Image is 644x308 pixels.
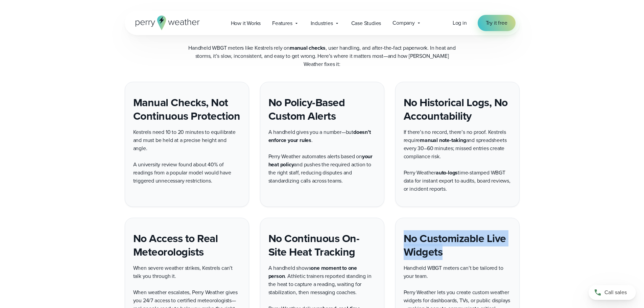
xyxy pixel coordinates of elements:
span: Company [392,19,415,27]
a: Case Studies [345,16,387,30]
p: A handheld shows . Athletic trainers reported standing in the heat to capture a reading, waiting ... [268,264,376,297]
h4: No Policy-Based Custom Alerts [268,96,376,123]
strong: manual checks [290,44,326,52]
p: Perry Weather automates alerts based on and pushes the required action to the right staff, reduci... [268,152,376,185]
span: When severe weather strikes, Kestrels can’t talk you through it. [133,264,233,280]
strong: one moment to one person [268,264,357,280]
h4: No Continuous On-Site Heat Tracking [268,232,376,259]
span: Call sales [604,288,627,297]
h4: No Customizable Live Widgets [404,232,511,259]
strong: manual note-taking [420,136,466,144]
span: Try it free [486,19,507,27]
a: How it Works [225,16,267,30]
p: Perry Weather time-stamped WBGT data for instant export to audits, board reviews, or incident rep... [404,169,511,193]
a: Call sales [589,285,636,300]
a: Try it free [478,15,516,31]
a: Log in [453,19,467,27]
h4: No Historical Logs, No Accountability [404,96,511,123]
p: A handheld gives you a number—but . [268,128,376,144]
p: A university review found about 40% of readings from a popular model would have triggered unneces... [133,161,241,185]
span: Handheld WBGT meters like Kestrels rely on , user handling, and after-the-fact paperwork. In heat... [188,44,455,68]
p: Kestrels need 10 to 20 minutes to equilibrate and must be held at a precise height and angle. [133,128,241,152]
span: Features [272,19,292,27]
h4: Manual Checks, Not Continuous Protection [133,96,241,123]
p: Handheld WBGT meters can’t be tailored to your team. [404,264,511,280]
p: If there’s no record, there’s no proof. Kestrels require and spreadsheets every 30–60 minutes; mi... [404,128,511,161]
strong: auto-logs [436,169,458,176]
span: Industries [311,19,333,27]
span: Case Studies [351,19,381,27]
strong: doesn’t enforce your rules [268,128,371,144]
h4: No Access to Real Meteorologists [133,232,241,259]
h3: Where Handheld WBGT Meters Fall Short [179,20,465,39]
strong: your heat policy [268,152,373,168]
span: How it Works [231,19,261,27]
